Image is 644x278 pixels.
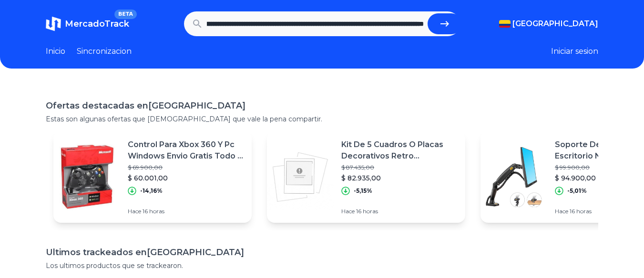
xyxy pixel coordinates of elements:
[354,187,372,195] p: -5,15%
[77,46,132,57] a: Sincronizacion
[499,20,511,28] img: Colombia
[128,139,244,162] p: Control Para Xbox 360 Y Pc Windows Envio Gratis Todo El Pais
[128,208,244,215] p: Hace 16 horas
[53,131,252,223] a: Featured imageControl Para Xbox 360 Y Pc Windows Envio Gratis Todo El Pais$ 69.900,00$ 60.001,00-...
[46,16,129,31] a: MercadoTrackBETA
[551,46,598,57] button: Iniciar sesion
[140,187,163,195] p: -14,16%
[267,131,465,223] a: Featured imageKit De 5 Cuadros O Placas Decorativos Retro Economicos$ 87.435,00$ 82.935,00-5,15%H...
[567,187,587,195] p: -5,01%
[46,99,598,112] h1: Ofertas destacadas en [GEOGRAPHIC_DATA]
[46,46,65,57] a: Inicio
[65,19,129,29] span: MercadoTrack
[341,139,458,162] p: Kit De 5 Cuadros O Placas Decorativos Retro Economicos
[512,18,598,30] span: [GEOGRAPHIC_DATA]
[46,246,598,259] h1: Ultimos trackeados en [GEOGRAPHIC_DATA]
[46,16,61,31] img: MercadoTrack
[499,18,598,30] button: [GEOGRAPHIC_DATA]
[114,10,137,19] span: BETA
[128,173,244,183] p: $ 60.001,00
[341,173,458,183] p: $ 82.935,00
[480,144,547,210] img: Featured image
[267,144,334,210] img: Featured image
[341,164,458,171] p: $ 87.435,00
[341,208,458,215] p: Hace 16 horas
[53,144,120,210] img: Featured image
[128,164,244,171] p: $ 69.900,00
[46,261,598,270] p: Los ultimos productos que se trackearon.
[46,114,598,124] p: Estas son algunas ofertas que [DEMOGRAPHIC_DATA] que vale la pena compartir.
